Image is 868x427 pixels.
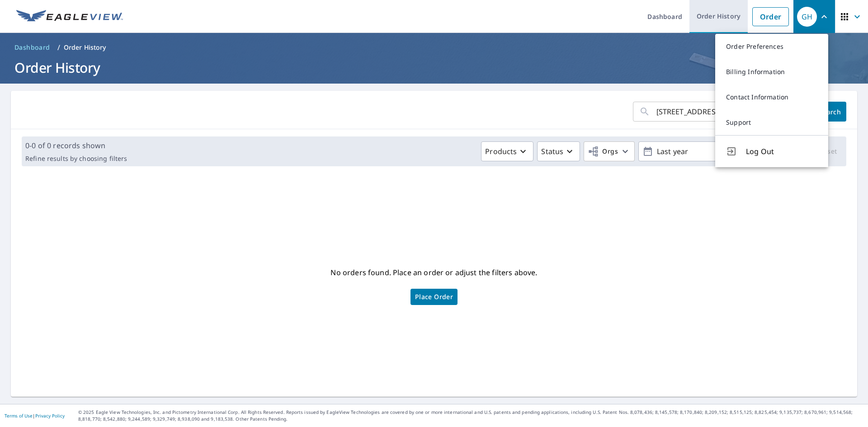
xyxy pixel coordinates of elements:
[485,146,517,157] p: Products
[715,34,828,59] a: Order Preferences
[715,59,828,84] a: Billing Information
[25,140,127,151] p: 0-0 of 0 records shown
[16,10,123,23] img: EV Logo
[584,141,635,161] button: Orgs
[541,146,563,157] p: Status
[638,141,774,161] button: Last year
[653,144,759,160] p: Last year
[715,110,828,135] a: Support
[415,295,453,299] span: Place Order
[715,84,828,110] a: Contact Information
[537,141,580,161] button: Status
[656,99,789,124] input: Address, Report #, Claim ID, etc.
[35,413,65,419] a: Privacy Policy
[481,141,533,161] button: Products
[330,265,537,280] p: No orders found. Place an order or adjust the filters above.
[11,40,857,55] nav: breadcrumb
[797,7,817,27] div: GH
[57,42,60,53] li: /
[11,40,54,55] a: Dashboard
[64,43,106,52] p: Order History
[588,146,618,157] span: Orgs
[78,409,863,422] p: © 2025 Eagle View Technologies, Inc. and Pictometry International Corp. All Rights Reserved. Repo...
[25,155,127,163] p: Refine results by choosing filters
[14,43,50,52] span: Dashboard
[715,135,828,167] button: Log Out
[746,146,817,157] span: Log Out
[410,289,458,305] a: Place Order
[11,58,857,77] h1: Order History
[5,413,33,419] a: Terms of Use
[814,102,846,122] button: Search
[821,108,839,116] span: Search
[752,7,789,26] a: Order
[5,413,65,418] p: |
